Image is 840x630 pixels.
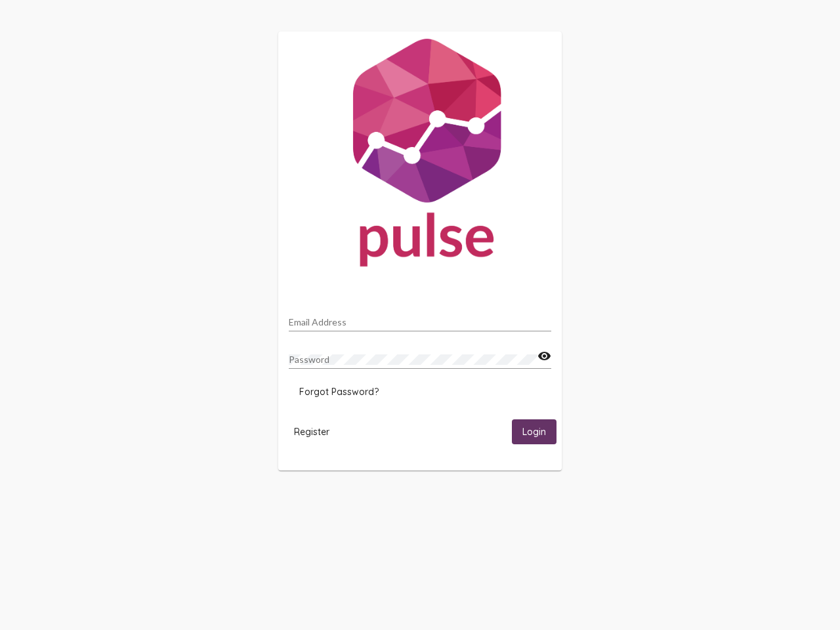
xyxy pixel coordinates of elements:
[289,380,389,404] button: Forgot Password?
[278,31,562,280] img: Pulse For Good Logo
[299,386,379,398] span: Forgot Password?
[294,426,329,438] span: Register
[522,427,546,438] span: Login
[283,419,340,444] button: Register
[537,348,551,364] mat-icon: visibility
[512,419,556,444] button: Login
